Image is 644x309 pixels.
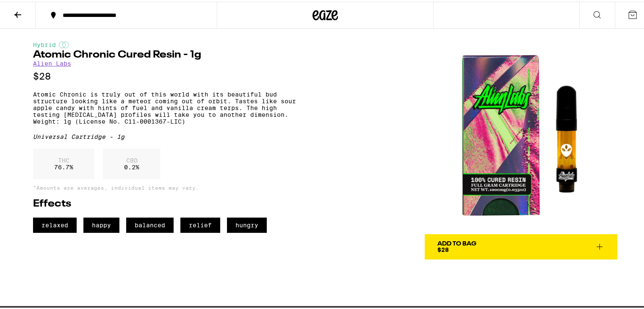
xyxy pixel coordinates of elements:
p: *Amounts are averages, individual items may vary. [33,183,296,189]
p: Atomic Chronic is truly out of this world with its beautiful bud structure looking like a meteor ... [33,89,296,123]
div: Universal Cartridge - 1g [33,132,296,138]
span: relaxed [33,216,77,231]
p: THC [54,155,73,162]
a: Alien Labs [33,58,71,65]
span: hungry [227,216,267,231]
p: $28 [33,69,296,80]
span: relief [180,216,220,231]
p: CBD [124,155,139,162]
img: hybridColor.svg [59,40,69,47]
span: Hi. Need any help? [5,6,61,13]
h2: Effects [33,197,296,207]
img: Alien Labs - Atomic Chronic Cured Resin - 1g [425,40,617,232]
span: balanced [126,216,174,231]
span: $28 [437,245,449,251]
div: 0.2 % [103,147,160,177]
button: Add To Bag$28 [425,232,617,258]
div: 76.7 % [33,147,94,177]
h1: Atomic Chronic Cured Resin - 1g [33,48,296,58]
div: Hybrid [33,40,296,47]
div: Add To Bag [437,239,476,245]
span: happy [83,216,119,231]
